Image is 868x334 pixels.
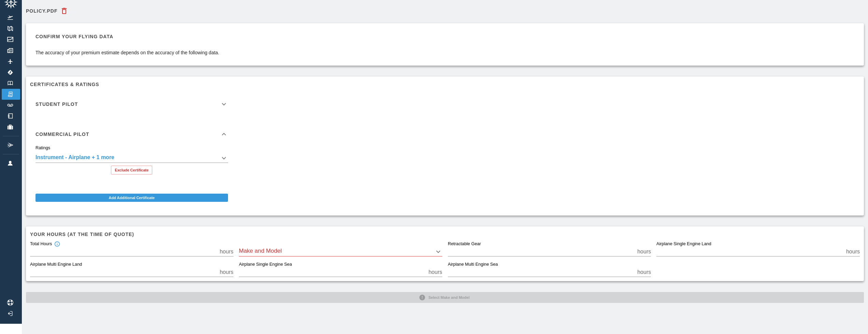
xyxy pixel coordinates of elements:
div: Instrument - Airplane + 1 more [35,153,228,163]
h6: Policy.pdf [26,9,57,13]
label: Airplane Single Engine Land [656,241,711,247]
label: Airplane Multi Engine Sea [448,262,498,268]
label: Retractable Gear [448,241,481,247]
p: hours [220,248,233,256]
div: Total Hours [30,241,60,247]
h6: Certificates & Ratings [30,81,860,88]
h6: Commercial Pilot [35,132,89,137]
label: Ratings [35,145,50,151]
p: hours [637,248,651,256]
div: Student Pilot [30,96,233,112]
div: Commercial Pilot [30,123,233,145]
p: hours [846,248,860,256]
h6: Confirm your flying data [35,33,219,40]
label: Airplane Single Engine Sea [239,262,292,268]
div: Commercial Pilot [30,145,233,180]
h6: Student Pilot [35,102,78,107]
h6: Your hours (at the time of quote) [30,231,860,238]
label: Airplane Multi Engine Land [30,262,82,268]
button: Exclude Certificate [111,166,152,175]
p: hours [428,268,442,276]
p: hours [220,268,233,276]
svg: Total hours in fixed-wing aircraft [54,241,60,247]
p: The accuracy of your premium estimate depends on the accuracy of the following data. [35,49,219,56]
button: Add Additional Certificate [35,194,228,202]
p: hours [637,268,651,276]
